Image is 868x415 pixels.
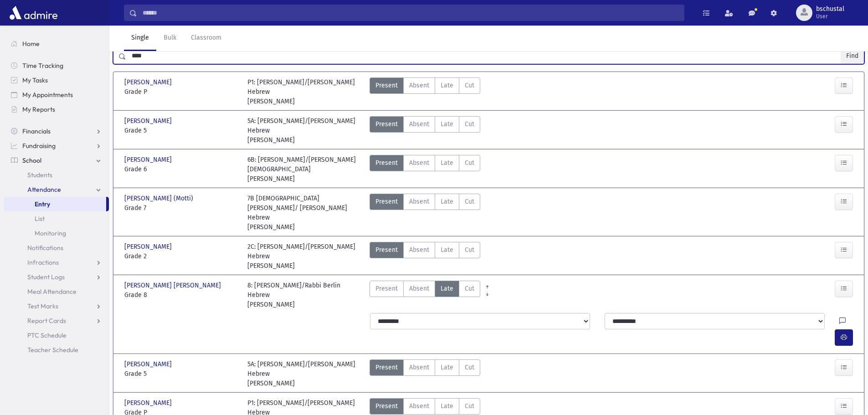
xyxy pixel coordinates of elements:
div: 8: [PERSON_NAME]/Rabbi Berlin Hebrew [PERSON_NAME] [247,281,361,309]
span: Cut [465,158,474,168]
span: Absent [409,197,429,206]
span: [PERSON_NAME] [PERSON_NAME] [124,281,223,290]
span: Grade 7 [124,203,238,213]
span: Cut [465,363,474,372]
span: Monitoring [35,229,66,237]
span: [PERSON_NAME] [124,155,174,164]
span: Present [375,119,398,129]
input: Search [137,5,684,21]
span: Present [375,158,398,168]
div: 6B: [PERSON_NAME]/[PERSON_NAME] [DEMOGRAPHIC_DATA] [PERSON_NAME] [247,155,361,184]
span: School [22,156,41,164]
a: Student Logs [4,270,109,284]
span: Grade P [124,87,238,97]
a: Time Tracking [4,58,109,73]
span: Present [375,81,398,90]
div: 2C: [PERSON_NAME]/[PERSON_NAME] Hebrew [PERSON_NAME] [247,242,361,271]
span: Report Cards [27,317,66,325]
span: Late [441,81,453,90]
div: 5A: [PERSON_NAME]/[PERSON_NAME] Hebrew [PERSON_NAME] [247,359,361,388]
span: Time Tracking [22,61,63,70]
span: Late [441,284,453,293]
span: [PERSON_NAME] [124,242,174,251]
span: My Tasks [22,76,48,84]
a: Entry [4,197,106,211]
span: Fundraising [22,142,56,150]
div: AttTypes [370,77,480,106]
span: Grade 5 [124,369,238,379]
span: PTC Schedule [27,331,67,339]
span: Grade 6 [124,164,238,174]
span: Home [22,40,40,48]
span: Present [375,197,398,206]
span: [PERSON_NAME] [124,359,174,369]
span: Infractions [27,258,59,266]
span: My Reports [22,105,55,113]
div: 7B [DEMOGRAPHIC_DATA][PERSON_NAME]/ [PERSON_NAME] Hebrew [PERSON_NAME] [247,194,361,232]
a: List [4,211,109,226]
span: Entry [35,200,50,208]
a: Report Cards [4,313,109,328]
span: Late [441,197,453,206]
span: Meal Attendance [27,287,77,296]
span: Cut [465,81,474,90]
span: Student Logs [27,273,65,281]
a: Home [4,36,109,51]
span: [PERSON_NAME] [124,116,174,126]
a: Classroom [184,26,229,51]
span: Absent [409,81,429,90]
a: Fundraising [4,138,109,153]
span: Grade 5 [124,126,238,135]
span: Attendance [27,185,61,194]
span: Absent [409,119,429,129]
a: Students [4,168,109,182]
span: Absent [409,363,429,372]
span: Absent [409,401,429,411]
div: P1: [PERSON_NAME]/[PERSON_NAME] Hebrew [PERSON_NAME] [247,77,361,106]
span: Present [375,401,398,411]
a: Test Marks [4,299,109,313]
span: Financials [22,127,51,135]
span: Present [375,245,398,255]
span: List [35,215,45,223]
div: AttTypes [370,194,480,232]
button: Find [841,48,864,64]
a: Attendance [4,182,109,197]
a: Notifications [4,241,109,255]
span: Absent [409,158,429,168]
span: bschustal [816,5,844,13]
span: Cut [465,119,474,129]
a: My Appointments [4,87,109,102]
span: [PERSON_NAME] [124,398,174,408]
span: Present [375,284,398,293]
span: Test Marks [27,302,58,310]
a: Bulk [156,26,184,51]
span: Cut [465,245,474,255]
span: Late [441,363,453,372]
div: 5A: [PERSON_NAME]/[PERSON_NAME] Hebrew [PERSON_NAME] [247,116,361,145]
span: Grade 2 [124,251,238,261]
span: Absent [409,245,429,255]
span: Late [441,119,453,129]
a: Financials [4,124,109,138]
a: Meal Attendance [4,284,109,299]
div: AttTypes [370,242,480,271]
div: AttTypes [370,116,480,145]
span: Present [375,363,398,372]
a: Monitoring [4,226,109,241]
span: My Appointments [22,91,73,99]
a: Teacher Schedule [4,343,109,357]
span: Cut [465,197,474,206]
a: My Reports [4,102,109,117]
div: AttTypes [370,155,480,184]
span: Late [441,245,453,255]
a: Single [124,26,156,51]
div: AttTypes [370,281,480,309]
span: Students [27,171,52,179]
span: Late [441,401,453,411]
span: [PERSON_NAME] (Motti) [124,194,195,203]
a: My Tasks [4,73,109,87]
span: Cut [465,284,474,293]
span: [PERSON_NAME] [124,77,174,87]
img: AdmirePro [7,4,60,22]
